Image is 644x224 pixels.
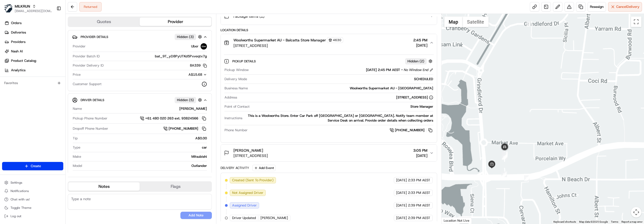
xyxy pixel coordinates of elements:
span: [PERSON_NAME] [16,81,43,85]
input: Clear [14,34,87,39]
button: Flags [140,182,211,191]
span: bat_9T_yD8PyUTKd5Pxveqtx7g [155,54,207,59]
span: Deliveries [11,30,26,35]
span: Driver Details [81,98,104,102]
span: Model [73,163,82,168]
span: Hidden ( 3 ) [177,35,194,39]
span: 2:39 PM AEST [408,216,430,220]
span: Not Assigned Driver [232,190,263,195]
div: Woolworths Supermarket AU - [GEOGRAPHIC_DATA] [250,86,433,91]
div: Store Manager [252,104,433,109]
span: Driver Updated [232,216,256,220]
span: 3:05 PM [413,148,427,153]
div: SCHEDULED [249,77,433,81]
div: Outlander [84,163,207,168]
button: Toggle Theme [2,204,63,211]
span: Orders [11,21,22,25]
span: Provider [73,44,86,49]
span: Tip [73,136,78,141]
button: Woolworths Supermarket AU - Balcatta Store Manager4630[STREET_ADDRESS]2:45 PM[DATE] [221,34,437,51]
a: Terms [611,220,618,223]
a: +61 480 020 263 ext. 93824566 [140,116,207,121]
img: 1736555255976-a54dd68f-1ca7-489b-9aae-adbdc363a1c4 [11,96,15,100]
span: [DATE] [413,153,427,158]
span: Providers [11,40,25,44]
span: [STREET_ADDRESS] [233,43,343,48]
div: Past conversations [5,68,34,72]
button: Show satellite imagery [463,17,489,27]
div: [PERSON_NAME] [84,106,207,111]
span: Map data ©2025 Google [579,220,608,223]
button: Quotes [68,18,140,26]
span: A$15.68 [189,72,202,77]
span: [PHONE_NUMBER] [169,126,198,131]
span: Analytics [11,68,25,73]
img: uber-new-logo.jpeg [201,43,207,50]
span: No Window End [404,68,428,72]
span: 4630 [333,38,341,42]
span: [DATE] [46,95,57,100]
button: Start new chat [89,52,96,58]
button: Hidden (2) [405,58,434,64]
div: 23 [524,175,530,181]
img: MILKRUN [4,4,13,13]
img: 8016278978528_b943e370aa5ada12b00a_72.png [11,50,20,59]
button: Log out [2,212,63,220]
button: Provider DetailsHidden (3) [72,32,207,41]
button: [EMAIL_ADDRESS][DOMAIN_NAME] [15,9,52,13]
img: Ben Goodger [5,90,14,99]
span: Assigned Driver [232,203,257,208]
span: Point of Contact [224,104,250,109]
span: Created (Sent To Provider) [232,178,274,183]
button: MILKRUNMILKRUN[EMAIL_ADDRESS][DOMAIN_NAME] [2,2,54,15]
img: Google [443,217,460,224]
button: Hidden (3) [175,34,203,40]
span: 2:45 PM [413,37,427,43]
span: [STREET_ADDRESS] [233,153,268,158]
span: Make [73,154,81,159]
p: Welcome 👋 [5,21,96,29]
a: Deliveries [2,28,65,37]
button: Show street map [444,17,463,27]
span: Toggle Theme [11,206,32,210]
div: Location Details [221,28,437,32]
span: Pickup Window [224,68,249,72]
a: 💻API Documentation [42,115,86,124]
button: Settings [2,179,63,186]
button: Keyboard shortcuts [553,220,576,224]
div: 📗 [5,118,9,122]
a: Report a map error [621,220,642,223]
span: [PERSON_NAME] [233,148,263,153]
span: Settings [11,181,22,185]
button: Hidden (5) [175,97,203,103]
span: Provider Batch ID [73,54,100,59]
a: 📗Knowledge Base [3,115,42,124]
span: 2:33 PM AEST [408,190,430,195]
span: [DATE] [396,216,407,220]
span: [DATE] 2:45 PM AEST [366,68,400,72]
span: Pickup Phone Number [73,116,107,121]
span: Pickup Details [232,59,257,63]
div: 10 [502,154,507,160]
span: Nash AI [11,49,23,54]
div: 11 [501,171,507,177]
button: Provider [140,18,211,26]
span: Address [224,95,237,100]
span: Cancel Delivery [616,4,640,9]
a: [PHONE_NUMBER] [163,126,207,132]
span: Chat with us! [11,197,30,201]
button: MILKRUN [15,4,30,9]
span: Log out [11,214,21,218]
div: 💻 [44,118,49,122]
button: A$15.68 [161,72,207,77]
button: Driver DetailsHidden (5) [72,96,207,104]
div: 9 [502,154,507,159]
div: Delivery Activity [221,166,249,170]
span: Notifications [11,189,29,193]
div: Location Not Live [442,217,472,224]
span: +61 480 020 263 ext. 93824566 [145,116,198,121]
a: [PHONE_NUMBER] [390,127,433,133]
a: Open this area in Google Maps (opens a new window) [443,217,460,224]
div: Woolworths Supermarket AU - Balcatta Store Manager4630[STREET_ADDRESS]2:45 PM[DATE] [221,51,437,143]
